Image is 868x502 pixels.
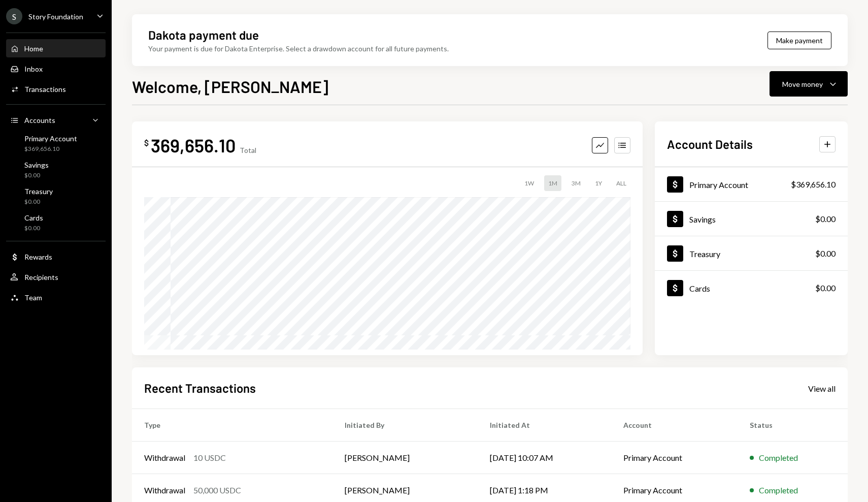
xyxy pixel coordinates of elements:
div: 3M [567,175,585,191]
div: Cards [689,284,710,293]
div: Withdrawal [144,452,185,464]
a: Recipients [6,268,106,286]
a: Savings$0.00 [6,158,106,182]
a: Savings$0.00 [655,202,848,236]
div: ALL [612,175,630,191]
div: $0.00 [815,247,836,260]
a: Team [6,288,106,306]
div: $369,656.10 [791,178,836,191]
div: Treasury [24,187,53,196]
div: Dakota payment due [148,26,259,43]
div: View all [808,384,836,394]
div: Story Foundation [28,12,83,21]
a: Transactions [6,80,106,98]
a: Primary Account$369,656.10 [655,167,848,201]
th: Type [132,409,332,442]
div: $ [144,138,149,148]
div: $0.00 [24,171,49,180]
th: Initiated By [332,409,478,442]
div: Cards [24,213,43,222]
div: $369,656.10 [24,145,77,153]
div: Move money [782,79,823,89]
div: Team [24,293,42,302]
a: Treasury$0.00 [6,184,106,208]
div: 50,000 USDC [193,484,241,496]
div: 369,656.10 [151,134,236,156]
td: Primary Account [611,442,738,474]
a: Cards$0.00 [6,210,106,235]
a: Primary Account$369,656.10 [6,131,106,155]
div: Total [240,146,256,154]
th: Status [738,409,848,442]
td: [DATE] 10:07 AM [478,442,611,474]
a: View all [808,383,836,394]
div: Savings [24,161,49,169]
div: Recipients [24,273,58,281]
div: $0.00 [815,213,836,225]
a: Rewards [6,247,106,266]
div: 10 USDC [193,452,226,464]
td: [PERSON_NAME] [332,442,478,474]
a: Cards$0.00 [655,271,848,305]
a: Treasury$0.00 [655,236,848,270]
a: Inbox [6,59,106,78]
h2: Account Details [667,136,753,152]
div: Completed [759,484,798,496]
div: Rewards [24,253,52,261]
div: $0.00 [24,224,43,233]
div: 1W [520,175,538,191]
a: Home [6,39,106,57]
div: Inbox [24,65,43,73]
div: Completed [759,452,798,464]
div: Home [24,44,43,53]
div: Accounts [24,116,55,124]
a: Accounts [6,111,106,129]
div: S [6,8,22,24]
div: 1M [544,175,561,191]
div: 1Y [591,175,606,191]
div: Primary Account [689,180,748,190]
div: Transactions [24,85,66,93]
h2: Recent Transactions [144,380,256,396]
div: $0.00 [815,282,836,294]
button: Move money [770,71,848,97]
th: Account [611,409,738,442]
div: Savings [689,214,716,224]
div: Primary Account [24,134,77,143]
h1: Welcome, [PERSON_NAME] [132,76,328,97]
div: Your payment is due for Dakota Enterprise. Select a drawdown account for all future payments. [148,43,449,54]
button: Make payment [767,32,831,49]
div: Withdrawal [144,484,185,496]
div: Treasury [689,249,720,259]
th: Initiated At [478,409,611,442]
div: $0.00 [24,198,53,206]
